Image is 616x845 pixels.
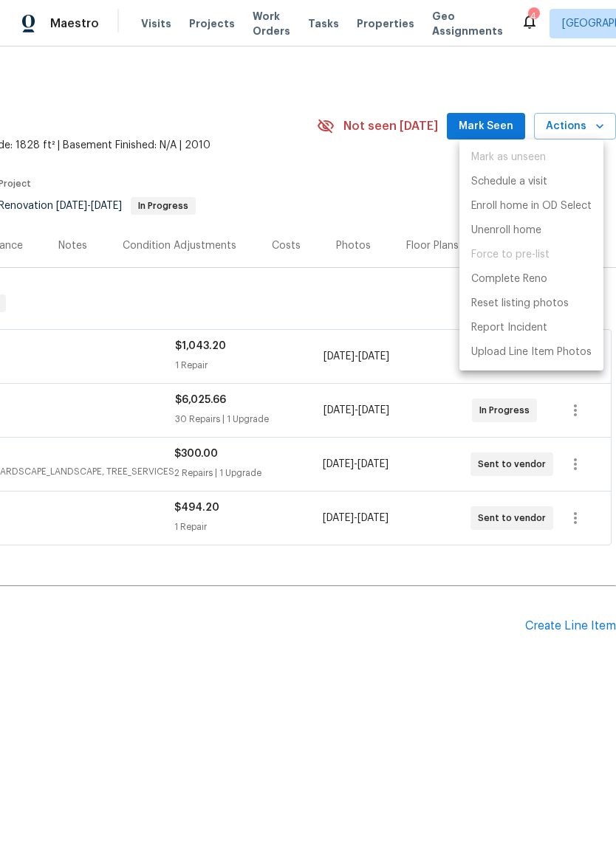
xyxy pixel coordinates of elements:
[459,243,603,267] span: Setup visit must be completed before moving home to pre-list
[471,296,569,311] p: Reset listing photos
[471,199,592,214] p: Enroll home in OD Select
[471,320,547,336] p: Report Incident
[471,272,547,287] p: Complete Reno
[471,345,592,360] p: Upload Line Item Photos
[471,174,547,190] p: Schedule a visit
[471,223,541,238] p: Unenroll home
